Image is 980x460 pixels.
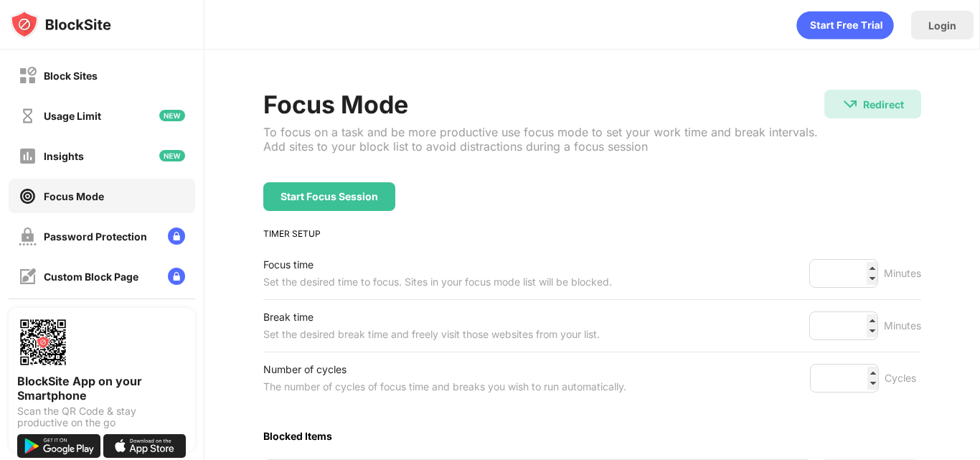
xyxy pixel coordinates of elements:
div: Usage Limit [44,110,101,122]
div: To focus on a task and be more productive use focus mode to set your work time and break interval... [263,125,824,154]
img: options-page-qr-code.png [17,316,69,368]
img: get-it-on-google-play.svg [17,434,100,458]
div: Insights [44,150,84,162]
div: The number of cycles of focus time and breaks you wish to run automatically. [263,378,626,395]
div: Focus time [263,256,612,273]
div: Block Sites [44,70,98,82]
div: Custom Block Page [44,271,138,283]
div: Password Protection [44,230,147,243]
div: Focus Mode [263,90,824,119]
div: Set the desired break time and freely visit those websites from your list. [263,326,600,343]
img: logo-blocksite.svg [10,10,111,39]
div: TIMER SETUP [263,228,921,239]
div: Blocked Items [263,430,921,442]
img: password-protection-off.svg [19,227,37,245]
div: Start Focus Session [281,191,378,202]
div: Break time [263,309,600,326]
img: block-off.svg [19,67,37,85]
img: lock-menu.svg [168,227,185,245]
div: Login [928,19,956,32]
img: new-icon.svg [159,150,185,161]
img: time-usage-off.svg [19,107,37,125]
img: customize-block-page-off.svg [19,268,37,286]
div: animation [796,11,894,39]
div: Cycles [885,370,921,387]
div: Focus Mode [44,190,104,202]
img: insights-off.svg [19,147,37,165]
div: Number of cycles [263,361,626,378]
img: download-on-the-app-store.svg [103,434,187,458]
img: lock-menu.svg [168,268,185,285]
div: BlockSite App on your Smartphone [17,374,187,403]
img: new-icon.svg [159,110,185,121]
div: Minutes [884,317,921,334]
div: Scan the QR Code & stay productive on the go [17,405,187,428]
div: Set the desired time to focus. Sites in your focus mode list will be blocked. [263,273,612,291]
img: focus-on.svg [19,187,37,205]
div: Redirect [863,98,904,111]
div: Minutes [884,265,921,282]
